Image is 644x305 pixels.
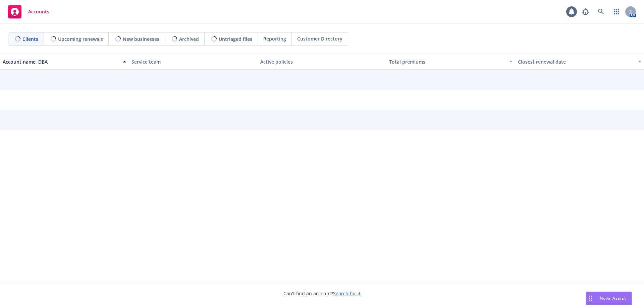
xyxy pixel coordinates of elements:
div: Total premiums [389,58,505,65]
a: Search for it [333,290,361,297]
div: Drag to move [586,292,594,305]
span: New businesses [123,35,159,43]
span: Clients [22,35,38,43]
button: Total premiums [386,54,515,70]
span: Upcoming renewals [58,35,103,43]
button: Active policies [258,54,386,70]
span: Nova Assist [600,295,626,301]
div: Service team [131,58,255,65]
span: Reporting [263,35,286,42]
button: Nova Assist [586,292,632,305]
div: Active policies [260,58,384,65]
div: Account name, DBA [3,58,119,65]
a: Accounts [5,2,52,21]
span: Accounts [28,9,49,14]
span: Archived [179,35,199,43]
div: Closest renewal date [518,58,634,65]
a: Switch app [610,5,623,18]
button: Closest renewal date [515,54,644,70]
button: Service team [129,54,258,70]
span: Can't find an account? [283,290,361,297]
span: Customer Directory [297,35,342,42]
a: Search [594,5,608,18]
a: Report a Bug [579,5,592,18]
span: Untriaged files [219,35,252,43]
